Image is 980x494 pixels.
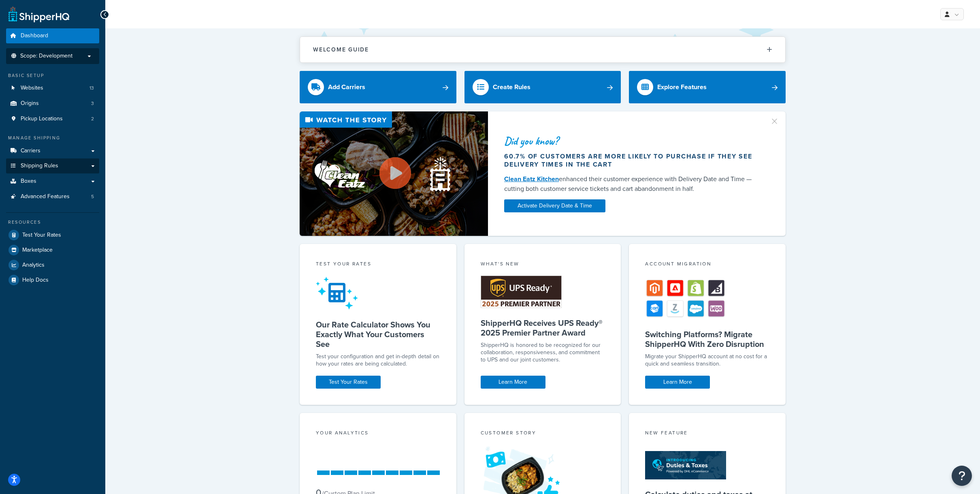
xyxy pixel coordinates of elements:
a: Pickup Locations2 [6,111,99,126]
div: Basic Setup [6,72,99,79]
a: Boxes [6,174,99,189]
a: Websites13 [6,81,99,96]
div: Customer Story [481,429,605,438]
a: Test Your Rates [316,376,381,389]
div: enhanced their customer experience with Delivery Date and Time — cutting both customer service ti... [504,174,760,194]
div: Test your configuration and get in-depth detail on how your rates are being calculated. [316,353,440,368]
div: Explore Features [657,81,707,93]
a: Carriers [6,143,99,158]
div: Migrate your ShipperHQ account at no cost for a quick and seamless transition. [645,353,769,368]
span: Scope: Development [20,53,72,60]
div: Add Carriers [328,81,365,93]
div: Resources [6,219,99,226]
a: Clean Eatz Kitchen [504,174,559,184]
button: Open Resource Center [952,466,972,486]
span: Shipping Rules [21,163,58,169]
span: 2 [91,115,94,122]
p: ShipperHQ is honored to be recognized for our collaboration, responsiveness, and commitment to UP... [481,342,605,364]
span: Boxes [21,178,36,185]
h5: Switching Platforms? Migrate ShipperHQ With Zero Disruption [645,329,769,349]
div: Manage Shipping [6,135,99,141]
a: Shipping Rules [6,158,99,173]
span: Test Your Rates [22,232,61,239]
a: Dashboard [6,28,99,43]
li: Websites [6,81,99,96]
a: Create Rules [464,71,621,103]
div: Create Rules [493,81,530,93]
a: Learn More [645,376,710,389]
span: 3 [91,100,94,107]
div: What's New [481,260,605,269]
div: Test your rates [316,260,440,269]
a: Explore Features [629,71,786,103]
button: Welcome Guide [300,37,785,62]
div: Your Analytics [316,429,440,438]
span: 13 [89,85,94,92]
h5: Our Rate Calculator Shows You Exactly What Your Customers See [316,320,440,349]
div: New Feature [645,429,769,438]
div: Did you know? [504,135,760,147]
h5: ShipperHQ Receives UPS Ready® 2025 Premier Partner Award [481,318,605,338]
span: Carriers [21,148,40,154]
li: Advanced Features [6,189,99,204]
a: Test Your Rates [6,228,99,242]
span: Origins [21,100,39,107]
a: Advanced Features5 [6,189,99,204]
span: Websites [21,85,43,92]
a: Activate Delivery Date & Time [504,199,605,212]
h2: Welcome Guide [313,47,369,53]
a: Analytics [6,258,99,272]
span: Marketplace [22,247,53,254]
span: Dashboard [21,32,48,39]
span: Help Docs [22,277,49,284]
span: Pickup Locations [21,115,63,122]
a: Help Docs [6,273,99,287]
a: Marketplace [6,243,99,257]
a: Add Carriers [300,71,456,103]
div: Account Migration [645,260,769,269]
div: 60.7% of customers are more likely to purchase if they see delivery times in the cart [504,152,760,169]
span: Advanced Features [21,193,70,200]
a: Origins3 [6,96,99,111]
li: Pickup Locations [6,111,99,126]
span: Analytics [22,262,45,269]
span: 5 [91,193,94,200]
a: Learn More [481,376,545,389]
li: Origins [6,96,99,111]
img: Video thumbnail [300,111,488,236]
